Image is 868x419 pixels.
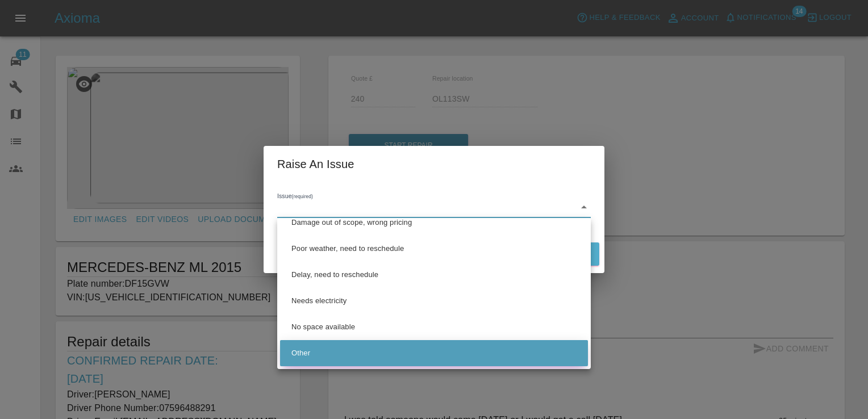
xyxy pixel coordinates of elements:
li: Damage out of scope, wrong pricing [280,209,588,236]
li: Delay, need to reschedule [280,262,588,288]
li: No space available [280,314,588,340]
li: Needs electricity [280,288,588,314]
li: Other [280,340,588,366]
li: Poor weather, need to reschedule [280,236,588,262]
